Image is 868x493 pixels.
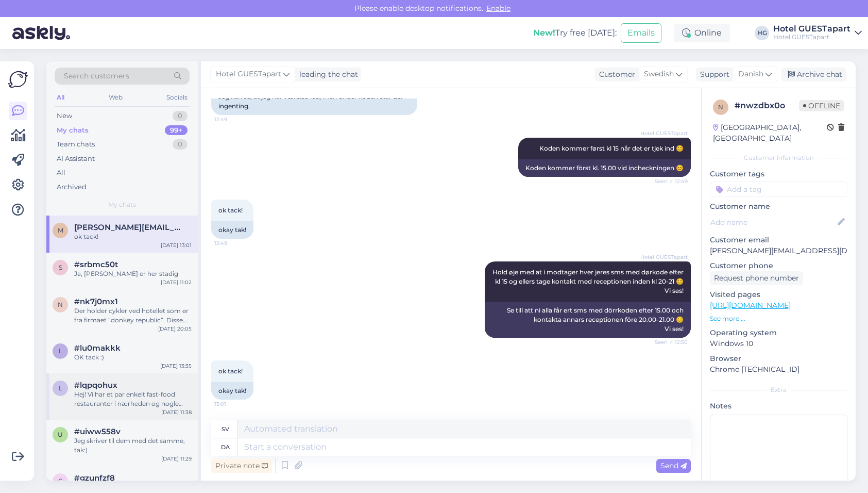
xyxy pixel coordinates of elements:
[674,24,730,42] div: Online
[58,477,63,485] span: g
[710,245,847,256] p: [PERSON_NAME][EMAIL_ADDRESS][DOMAIN_NAME]
[735,100,799,112] div: # nwzdbx0o
[533,28,555,38] b: New!
[710,327,847,338] p: Operating system
[108,200,136,209] span: My chats
[216,69,281,80] span: Hotel GUESTapart
[649,177,688,185] span: Seen ✓ 12:49
[799,100,844,111] span: Offline
[710,364,847,375] p: Chrome [TECHNICAL_ID]
[173,111,188,121] div: 0
[640,253,688,261] span: Hotel GUESTapart
[59,264,62,271] span: s
[518,159,691,177] div: Koden kommer först kl. 15.00 vid incheckningen 😊
[649,338,688,346] span: Seen ✓ 12:50
[710,385,847,395] div: Extra
[640,129,688,137] span: Hotel GUESTapart
[74,427,121,436] span: #uiww558v
[218,367,243,375] span: ok tack!
[8,70,28,89] img: Askly Logo
[211,221,253,239] div: okay tak!
[74,381,117,390] span: #lqpqohux
[710,338,847,349] p: Windows 10
[644,69,674,80] span: Swedish
[660,461,687,470] span: Send
[74,353,192,362] div: OK tack :)
[738,69,763,80] span: Danish
[161,408,192,416] div: [DATE] 11:38
[755,26,769,40] div: HG
[107,91,125,104] div: Web
[214,116,253,123] span: 12:49
[218,206,243,214] span: ok tack!
[57,168,65,178] div: All
[710,401,847,412] p: Notes
[773,25,850,33] div: Hotel GUESTapart
[160,362,192,370] div: [DATE] 13:35
[214,400,253,408] span: 13:01
[58,301,63,308] span: n
[710,260,847,271] p: Customer phone
[710,271,803,285] div: Request phone number
[57,154,95,164] div: AI Assistant
[710,314,847,323] p: See more ...
[59,347,62,355] span: l
[710,182,847,197] input: Add a tag
[58,431,63,438] span: u
[57,125,89,136] div: My chats
[710,169,847,179] p: Customer tags
[222,420,229,438] div: sv
[533,27,617,39] div: Try free [DATE]:
[58,226,63,234] span: m
[710,201,847,212] p: Customer name
[57,111,72,121] div: New
[161,455,192,463] div: [DATE] 11:29
[74,306,192,325] div: Der holder cykler ved hotellet som er fra firmaet “donkey republic”. Disse cykler kan lejes via e...
[713,122,827,144] div: [GEOGRAPHIC_DATA], [GEOGRAPHIC_DATA]
[74,343,121,353] span: #lu0makkk
[211,459,272,473] div: Private note
[55,91,66,104] div: All
[485,302,691,338] div: Se till att ni alla får ert sms med dörrkoden efter 15.00 och kontakta annars receptionen före 20...
[595,69,635,80] div: Customer
[74,436,192,455] div: Jeg skriver til dem med det samme, tak:)
[539,144,684,152] span: Koden kommer først kl 15 når det er tjek ind 😊
[165,125,188,136] div: 99+
[773,33,850,41] div: Hotel GUESTapart
[621,23,661,43] button: Emails
[710,301,791,310] a: [URL][DOMAIN_NAME]
[161,278,192,286] div: [DATE] 11:02
[718,103,723,111] span: n
[74,232,192,241] div: ok tack!
[781,68,846,81] div: Archive chat
[74,223,181,232] span: marcus.astrom@publixgroup.io
[164,91,190,104] div: Socials
[214,239,253,247] span: 12:49
[710,289,847,300] p: Visited pages
[483,4,514,13] span: Enable
[773,25,862,41] a: Hotel GUESTapartHotel GUESTapart
[710,217,836,228] input: Add name
[696,69,729,80] div: Support
[710,353,847,364] p: Browser
[710,153,847,162] div: Customer information
[161,241,192,249] div: [DATE] 13:01
[211,382,253,400] div: okay tak!
[59,384,62,392] span: l
[173,139,188,150] div: 0
[221,438,230,456] div: da
[492,268,685,294] span: Hold øje med at i modtager hver jeres sms med dørkode efter kl 15 og ellers tage kontakt med rece...
[74,297,118,306] span: #nk7j0mx1
[74,390,192,408] div: Hej! Vi har et par enkelt fast-food restauranter i nærheden og nogle supermarkeder, men man skal ...
[74,269,192,278] div: Ja, [PERSON_NAME] er her stadig
[295,69,358,80] div: leading the chat
[74,473,115,483] span: #gzunfzf8
[57,139,95,150] div: Team chats
[74,260,118,269] span: #srbmc50t
[57,182,87,192] div: Archived
[710,235,847,245] p: Customer email
[158,325,192,333] div: [DATE] 20:05
[64,71,129,81] span: Search customers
